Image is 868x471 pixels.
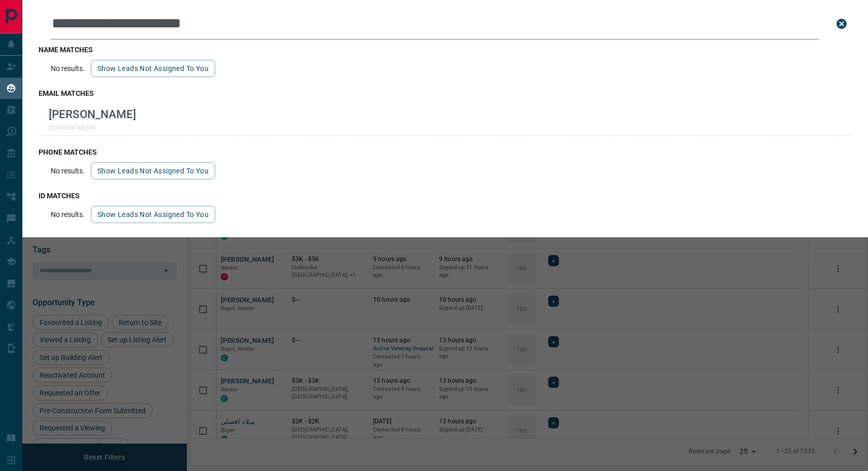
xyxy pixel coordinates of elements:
button: show leads not assigned to you [91,206,215,223]
p: No results. [51,167,85,175]
p: No results. [51,64,85,73]
h3: id matches [39,192,852,200]
h3: phone matches [39,148,852,156]
button: show leads not assigned to you [91,162,215,179]
h3: email matches [39,89,852,97]
h3: name matches [39,46,852,54]
button: close search bar [831,14,852,34]
p: docsiltanxx@x [49,123,136,131]
button: show leads not assigned to you [91,60,215,77]
p: [PERSON_NAME] [49,107,136,121]
p: No results. [51,210,85,219]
